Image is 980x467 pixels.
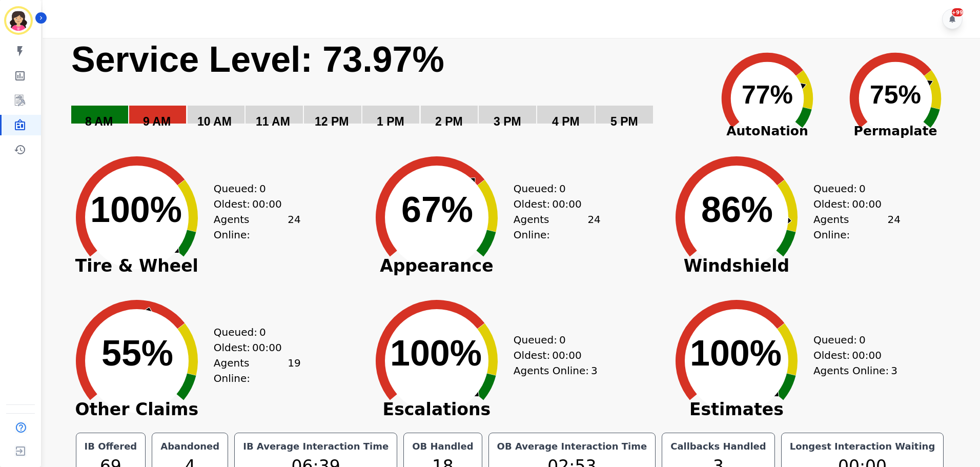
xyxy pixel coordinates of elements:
text: 55% [101,333,173,373]
text: 100% [90,190,182,230]
text: 1 PM [377,115,404,128]
div: Agents Online: [214,212,301,242]
span: 0 [259,181,266,196]
text: 10 AM [197,115,232,128]
div: +99 [952,8,963,16]
text: 75% [870,80,921,109]
text: 77% [742,80,793,109]
text: 100% [390,333,482,373]
text: 4 PM [552,115,580,128]
span: Other Claims [60,404,214,415]
span: 00:00 [252,340,282,355]
div: Longest Interaction Waiting [788,439,937,454]
span: Windshield [660,261,813,271]
div: Oldest: [514,348,590,363]
text: 5 PM [610,115,638,128]
div: OB Handled [410,439,475,454]
div: Oldest: [514,196,590,212]
text: 2 PM [435,115,463,128]
div: Oldest: [214,340,291,355]
span: AutoNation [703,121,831,141]
div: Oldest: [214,196,291,212]
img: Bordered avatar [6,8,31,33]
span: 24 [587,212,600,242]
div: Agents Online: [514,363,601,378]
div: Agents Online: [813,212,901,242]
div: Queued: [214,324,291,340]
div: Queued: [514,181,590,196]
div: Agents Online: [813,363,901,378]
div: Queued: [514,332,590,348]
span: Permaplate [831,121,959,141]
text: 100% [690,333,782,373]
span: 00:00 [552,348,582,363]
text: 9 AM [143,115,171,128]
span: 0 [259,324,266,340]
span: 00:00 [252,196,282,212]
text: 11 AM [256,115,290,128]
div: Oldest: [813,348,890,363]
span: Tire & Wheel [60,261,214,271]
div: Agents Online: [514,212,601,242]
text: 12 PM [315,115,349,128]
div: Queued: [813,181,890,196]
span: 0 [859,332,866,348]
div: IB Offered [83,439,139,454]
span: Appearance [360,261,514,271]
span: 19 [288,355,300,386]
span: 24 [887,212,900,242]
span: 00:00 [852,196,882,212]
span: 0 [559,181,566,196]
div: Agents Online: [214,355,301,386]
div: Abandoned [158,439,221,454]
span: 00:00 [552,196,582,212]
div: OB Average Interaction Time [495,439,649,454]
text: 67% [401,190,473,230]
div: Callbacks Handled [668,439,768,454]
div: Queued: [813,332,890,348]
text: 3 PM [494,115,521,128]
text: Service Level: 73.97% [71,39,444,79]
span: 0 [859,181,866,196]
span: 0 [559,332,566,348]
text: 8 AM [85,115,113,128]
text: 86% [701,190,773,230]
span: 3 [891,363,897,378]
span: 3 [591,363,598,378]
span: Estimates [660,404,813,415]
div: IB Average Interaction Time [241,439,391,454]
span: Escalations [360,404,514,415]
span: 24 [288,212,300,242]
div: Oldest: [813,196,890,212]
div: Queued: [214,181,291,196]
span: 00:00 [852,348,882,363]
svg: Service Level: 0% [70,38,701,143]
